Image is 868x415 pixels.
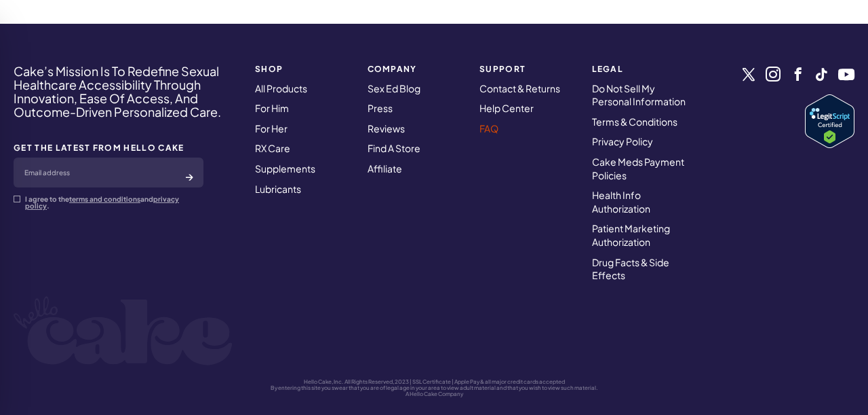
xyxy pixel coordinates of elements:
[592,222,670,248] a: Patient Marketing Authorization
[592,189,650,215] a: Health Info Authorization
[14,385,854,391] p: By entering this site you swear that you are of legal age in your area to view adult material and...
[25,196,203,209] p: I agree to the and .
[14,143,203,152] strong: GET THE LATEST FROM HELLO CAKE
[592,135,653,147] a: Privacy Policy
[14,296,233,366] img: logo-white
[368,142,420,154] a: Find A Store
[479,82,560,94] a: Contact & Returns
[25,195,179,210] a: privacy policy
[368,122,405,134] a: Reviews
[255,65,351,73] strong: SHOP
[479,65,576,73] strong: Support
[255,142,290,154] a: RX Care
[69,195,140,203] a: terms and conditions
[592,65,688,73] strong: Legal
[368,65,464,73] strong: COMPANY
[255,122,288,134] a: For Her
[255,82,307,94] a: All Products
[368,102,393,114] a: Press
[592,156,684,181] a: Cake Meds Payment Policies
[592,82,686,108] a: Do Not Sell My Personal Information
[805,94,854,148] a: Verify LegitScript Approval for www.hellocake.com
[255,162,315,175] a: Supplements
[368,82,420,94] a: Sex Ed Blog
[255,102,289,114] a: For Him
[14,65,237,118] h4: Cake’s Mission Is To Redefine Sexual Healthcare Accessibility Through Innovation, Ease Of Access,...
[406,391,463,397] a: A Hello Cake Company
[592,115,677,128] a: Terms & Conditions
[479,102,534,114] a: Help Center
[255,183,301,195] a: Lubricants
[805,94,854,148] img: Verify Approval for www.hellocake.com
[368,162,402,175] a: Affiliate
[479,122,498,134] a: FAQ
[592,256,669,282] a: Drug Facts & Side Effects
[14,379,854,385] p: Hello Cake, Inc. All Rights Reserved, 2023 | SSL Certificate | Apple Pay & all major credit cards...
